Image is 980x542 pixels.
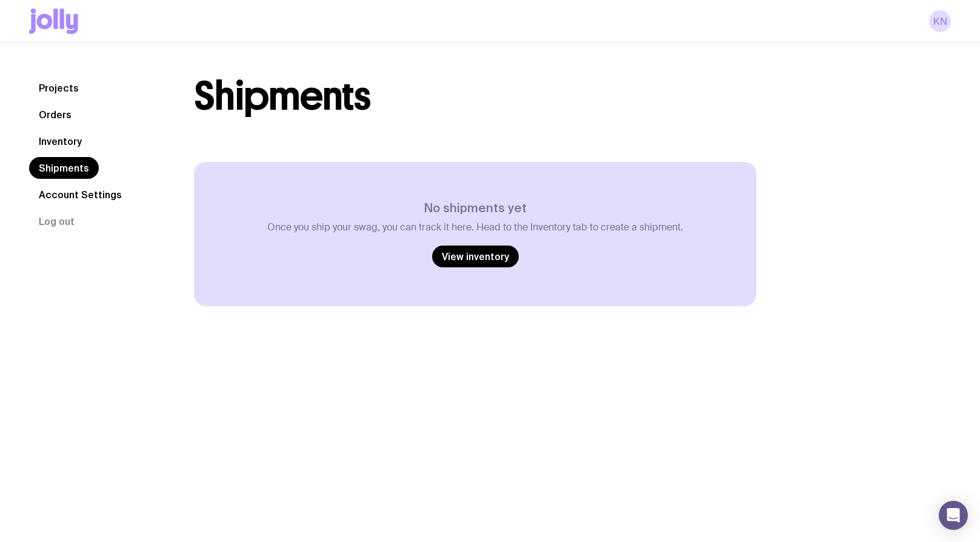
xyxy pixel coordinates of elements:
a: Inventory [29,130,92,152]
h3: No shipments yet [267,201,683,215]
a: Shipments [29,157,99,179]
h1: Shipments [194,77,370,116]
a: View inventory [432,246,519,267]
div: Open Intercom Messenger [939,501,968,530]
p: Once you ship your swag, you can track it here. Head to the Inventory tab to create a shipment. [267,221,683,233]
a: Orders [29,104,81,125]
a: Projects [29,77,88,99]
a: KN [929,10,951,32]
a: Account Settings [29,184,132,206]
button: Log out [29,210,84,232]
